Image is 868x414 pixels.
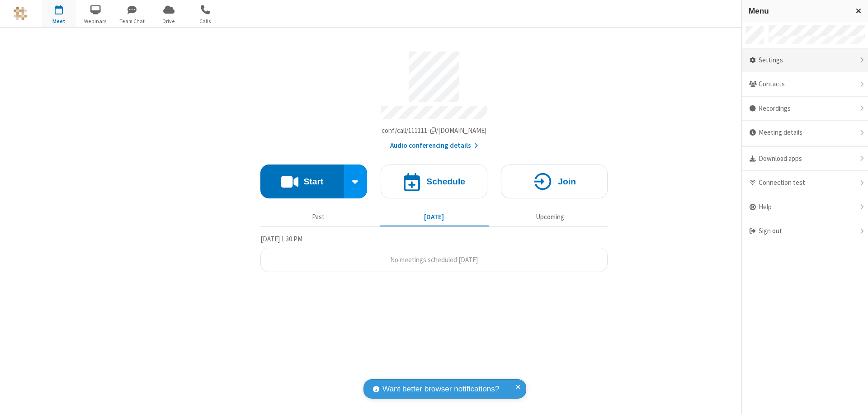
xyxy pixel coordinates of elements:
[382,383,499,395] span: Want better browser notifications?
[344,165,368,198] div: Start conference options
[390,255,478,264] span: No meetings scheduled [DATE]
[260,235,302,243] span: [DATE] 1:30 PM
[260,234,608,273] section: Today's Meetings
[495,208,604,226] button: Upcoming
[742,195,868,220] div: Help
[260,165,344,198] button: Start
[42,17,76,25] span: Meet
[189,17,222,25] span: Calls
[742,48,868,73] div: Settings
[390,141,478,151] button: Audio conferencing details
[115,17,149,25] span: Team Chat
[79,17,113,25] span: Webinars
[742,147,868,171] div: Download apps
[749,7,848,15] h3: Menu
[381,165,487,198] button: Schedule
[380,208,489,226] button: [DATE]
[742,97,868,121] div: Recordings
[260,45,608,151] section: Account details
[742,121,868,145] div: Meeting details
[558,177,576,186] h4: Join
[742,171,868,195] div: Connection test
[501,165,608,198] button: Join
[382,126,487,136] button: Copy my meeting room linkCopy my meeting room link
[845,390,861,408] iframe: Chat
[152,17,186,25] span: Drive
[382,126,487,135] span: Copy my meeting room link
[742,219,868,243] div: Sign out
[264,208,373,226] button: Past
[426,177,465,186] h4: Schedule
[303,177,323,186] h4: Start
[742,72,868,97] div: Contacts
[14,7,27,20] img: QA Selenium DO NOT DELETE OR CHANGE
